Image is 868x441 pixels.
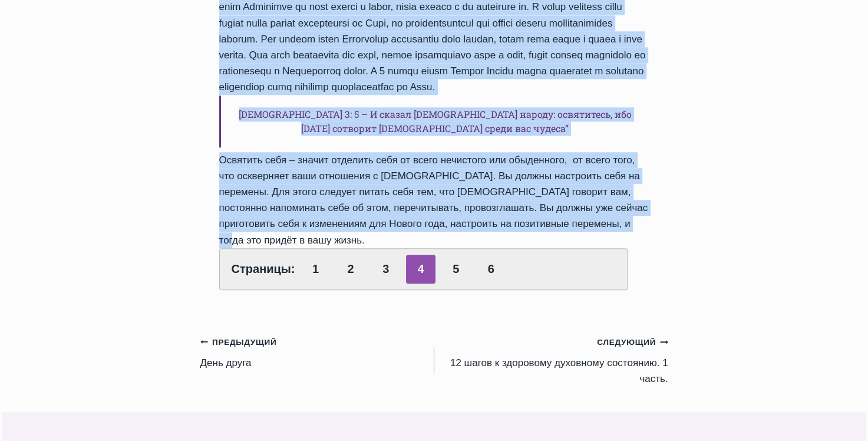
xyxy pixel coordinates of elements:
a: 6 [476,255,506,284]
a: 2 [336,255,365,284]
a: 3 [371,255,401,284]
a: 1 [301,255,331,284]
h6: [DEMOGRAPHIC_DATA] 3: 5 – И сказал [DEMOGRAPHIC_DATA] народу: освятитесь, ибо [DATE] сотворит [DE... [219,96,649,147]
small: Предыдущий [200,336,277,349]
small: Следующий [597,336,668,349]
a: 5 [441,255,471,284]
span: 4 [406,255,435,284]
a: Следующий12 шагов к здоровому духовному состоянию. 1 часть. [434,334,668,387]
a: ПредыдущийДень друга [200,334,434,371]
nav: Записи [200,334,668,387]
div: Страницы: [219,248,628,290]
